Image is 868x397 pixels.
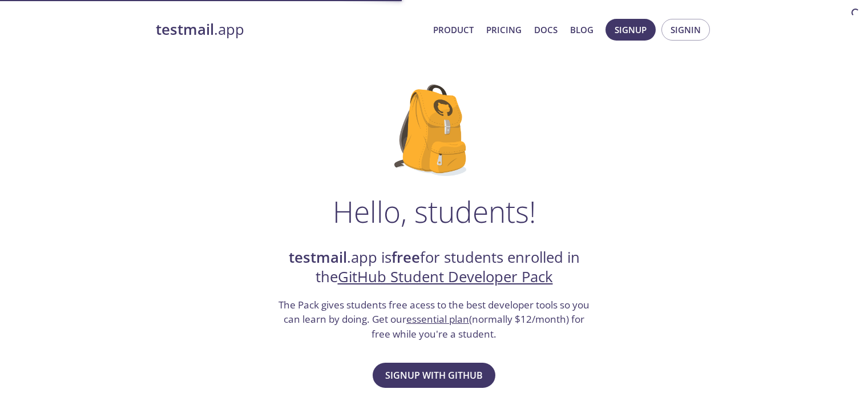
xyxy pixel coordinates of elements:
button: Signup with GitHub [373,363,495,388]
a: Product [433,22,474,37]
h3: The Pack gives students free acess to the best developer tools so you can learn by doing. Get our... [277,298,591,342]
a: Pricing [486,22,522,37]
h2: .app is for students enrolled in the [277,248,591,287]
button: Signin [661,19,710,41]
h1: Hello, students! [333,194,536,228]
span: Signin [671,22,701,37]
a: Blog [570,22,594,37]
a: GitHub Student Developer Pack [338,267,553,287]
span: Signup with GitHub [385,367,483,383]
span: Signup [615,22,647,37]
a: Docs [534,22,558,37]
a: testmail.app [156,20,424,39]
a: essential plan [406,312,469,326]
img: github-student-backpack.png [394,85,474,176]
strong: testmail [289,247,347,267]
strong: testmail [156,19,214,39]
button: Signup [605,19,656,41]
strong: free [391,247,420,267]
